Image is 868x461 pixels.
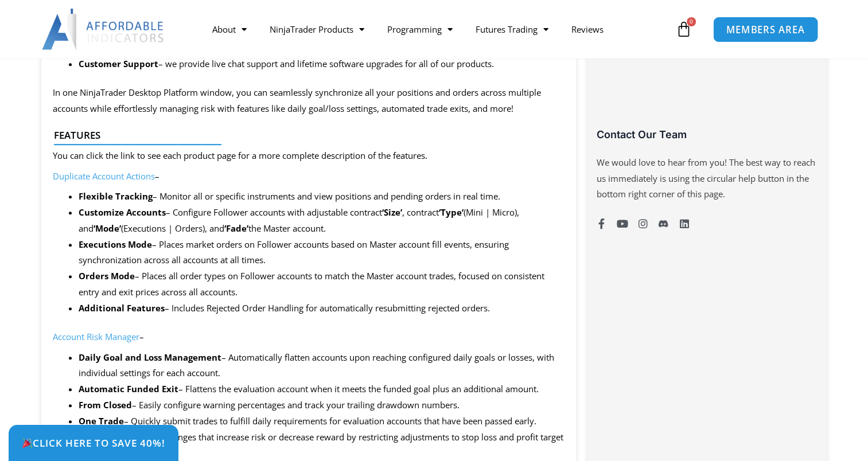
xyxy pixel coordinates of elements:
[687,17,696,26] span: 0
[79,56,565,72] li: – we provide live chat support and lifetime software upgrades for all of our products.
[446,206,464,218] strong: ype’
[79,58,158,69] strong: Customer Support
[79,302,165,314] strong: Additional Features
[79,268,565,300] li: – Places all order types on Follower accounts to match the Master account trades, focused on cons...
[79,381,565,397] li: – Flattens the evaluation account when it meets the funded goal plus an additional amount.
[79,399,132,411] strong: From Closed
[9,425,178,461] a: 🎉Click Here to save 40%!
[231,222,248,234] strong: ade’
[382,206,402,218] strong: ‘Size’
[53,331,139,342] a: Account Risk Manager
[42,9,165,50] img: LogoAI | Affordable Indicators – NinjaTrader
[376,16,464,42] a: Programming
[224,222,231,234] strong: ‘F
[79,397,565,413] li: – Easily configure warning percentages and track your trailing drawdown numbers.
[79,189,565,205] li: – Monitor all or specific instruments and view positions and pending orders in real time.
[726,25,805,34] span: MEMBERS AREA
[713,16,818,42] a: MEMBERS AREA
[659,13,709,46] a: 0
[560,16,615,42] a: Reviews
[53,329,565,345] p: –
[79,415,124,427] strong: One Trade
[79,239,152,250] strong: Executions Mode
[22,438,32,448] img: 🎉
[94,222,103,234] strong: ‘M
[79,205,565,237] li: – Configure Follower accounts with adjustable contract , contract (Mini | Micro), and (Executions...
[439,206,446,218] strong: ‘T
[79,300,565,317] li: – Includes Rejected Order Handling for automatically resubmitting rejected orders.
[258,16,376,42] a: NinjaTrader Products
[79,383,178,394] strong: Automatic Funded Exit
[53,169,565,185] p: –
[79,237,565,269] li: – Places market orders on Follower accounts based on Master account fill events, ensuring synchro...
[22,438,165,448] span: Click Here to save 40%!
[596,155,818,203] p: We would love to hear from you! The best way to reach us immediately is using the circular help b...
[201,16,258,42] a: About
[79,350,565,382] li: – Automatically flatten accounts upon reaching configured daily goals or losses, with individual ...
[596,128,818,141] h3: Contact Our Team
[53,170,155,182] a: Duplicate Account Actions
[201,16,673,42] nav: Menu
[53,85,565,117] p: In one NinjaTrader Desktop Platform window, you can seamlessly synchronize all your positions and...
[79,413,565,429] li: – Quickly submit trades to fulfill daily requirements for evaluation accounts that have been pass...
[79,206,166,218] strong: Customize Accounts
[79,190,153,202] strong: Flexible Tracking
[79,270,135,282] strong: Orders Mode
[464,16,560,42] a: Futures Trading
[54,130,555,141] h4: Features
[79,351,221,363] strong: Daily Goal and Loss Management
[103,222,121,234] strong: ode’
